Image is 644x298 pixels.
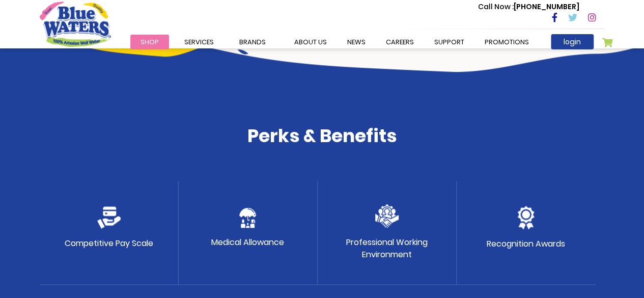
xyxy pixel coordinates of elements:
p: [PHONE_NUMBER] [478,2,579,12]
img: credit-card.png [97,206,121,229]
span: Brands [239,37,266,47]
img: medal.png [517,206,535,229]
a: about us [284,35,337,49]
a: store logo [40,2,111,46]
a: login [551,34,594,49]
p: Competitive Pay Scale [65,237,153,250]
span: Services [184,37,214,47]
img: team.png [375,204,399,228]
span: Call Now : [478,2,514,12]
p: Professional Working Environment [346,236,428,261]
p: Medical Allowance [211,236,284,249]
a: careers [376,35,424,49]
a: News [337,35,376,49]
a: support [424,35,474,49]
p: Recognition Awards [487,238,565,250]
a: Promotions [474,35,539,49]
img: protect.png [239,208,256,228]
span: Shop [141,37,159,47]
h4: Perks & Benefits [40,125,605,147]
